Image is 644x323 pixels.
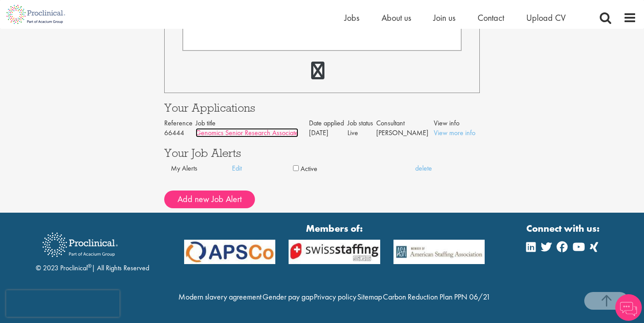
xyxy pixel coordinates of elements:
[164,191,255,208] button: Add new Job Alert
[178,292,262,302] a: Modern slavery agreement
[262,292,313,302] a: Gender pay gap
[232,163,293,174] a: Edit
[196,128,298,137] a: Genomics Senior Research Associate
[309,118,347,128] th: Date applied
[164,102,480,113] h3: Your Applications
[164,128,196,138] td: 66444
[478,12,504,23] a: Contact
[301,164,317,174] label: Active
[434,128,475,137] a: View more info
[387,240,492,264] img: APSCo
[344,12,359,23] a: Jobs
[282,240,387,264] img: APSCo
[357,292,382,302] a: Sitemap
[415,163,476,174] a: delete
[526,12,566,23] a: Upload CV
[177,240,282,264] img: APSCo
[36,226,124,263] img: Proclinical Recruitment
[433,12,455,23] a: Join us
[383,292,490,302] a: Carbon Reduction Plan PPN 06/21
[6,290,120,317] iframe: reCAPTCHA
[164,147,480,159] h3: Your Job Alerts
[184,222,485,235] strong: Members of:
[376,128,434,138] td: [PERSON_NAME]
[196,118,309,128] th: Job title
[309,128,347,138] td: [DATE]
[526,222,602,235] strong: Connect with us:
[164,118,196,128] th: Reference
[347,118,376,128] th: Job status
[88,262,92,269] sup: ®
[434,118,480,128] th: View info
[347,128,376,138] td: Live
[382,12,411,23] a: About us
[376,118,434,128] th: Consultant
[171,163,232,174] div: My Alerts
[36,226,149,273] div: © 2023 Proclinical | All Rights Reserved
[314,292,356,302] a: Privacy policy
[615,294,642,321] img: Chatbot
